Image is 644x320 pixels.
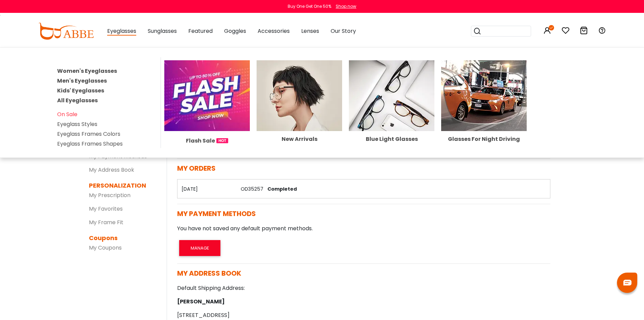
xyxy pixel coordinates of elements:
span: Our Story [331,27,356,35]
div: Buy One Get One 50% [288,3,331,9]
span: Accessories [258,27,290,35]
dt: PERSONALIZATION [89,181,157,190]
a: All Eyeglasses [57,97,98,104]
button: MANAGE [179,240,220,256]
a: Eyeglass Frames Shapes [57,140,123,148]
span: MY PAYMENT METHODS [177,209,256,218]
div: Shop now [336,3,356,9]
p: [STREET_ADDRESS] [177,311,550,319]
a: Blue Light Glasses [349,91,434,142]
a: Flash Sale [164,91,250,145]
div: New Arrivals [257,136,342,142]
span: Flash Sale [186,136,215,145]
div: Glasses For Night Driving [441,136,527,142]
img: chat [623,280,631,285]
img: New Arrivals [257,60,342,131]
a: Shop now [332,3,356,9]
a: Kids' Eyeglasses [57,87,104,94]
th: [DATE] [177,179,237,198]
img: Blue Light Glasses [349,60,434,131]
img: Glasses For Night Driving [441,60,527,131]
a: On Sale [57,110,77,118]
a: My Prescription [89,191,130,199]
a: MANAGE [177,244,222,252]
a: My Coupons [89,244,122,252]
a: My Address Book [89,166,134,174]
a: My Frame Fit [89,218,123,226]
span: [PERSON_NAME] [177,298,225,305]
a: My Favorites [89,205,123,213]
img: Flash Sale [164,60,250,131]
a: Eyeglass Frames Colors [57,130,120,138]
span: Eyeglasses [107,27,136,36]
a: Eyeglass Styles [57,120,97,128]
a: OD35257 [241,186,263,192]
span: MY ORDERS [177,164,216,173]
span: Completed [265,186,297,192]
dt: Coupons [89,233,157,242]
strong: Default Shipping Address: [177,284,245,292]
a: Men's Eyeglasses [57,77,107,85]
img: 1724998894317IetNH.gif [216,138,228,143]
div: Blue Light Glasses [349,136,434,142]
span: Featured [188,27,213,35]
p: You have not saved any default payment methods. [177,225,550,233]
a: New Arrivals [257,91,342,142]
span: Lenses [301,27,319,35]
a: Women's Eyeglasses [57,67,117,75]
span: MY ADDRESS BOOK [177,269,241,278]
span: Sunglasses [148,27,177,35]
a: Glasses For Night Driving [441,91,527,142]
span: Goggles [224,27,246,35]
img: abbeglasses.com [38,23,94,40]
